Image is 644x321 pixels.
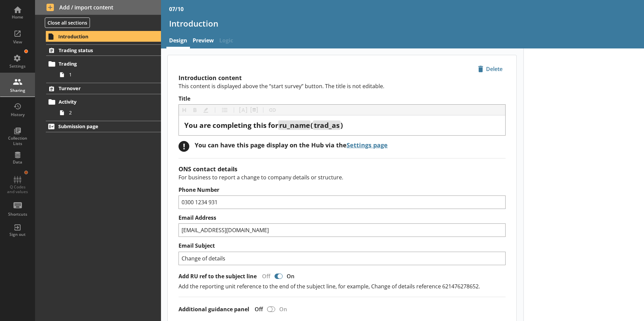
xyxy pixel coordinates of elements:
[184,120,278,130] span: You are completing this for
[46,59,161,69] a: Trading
[169,5,184,13] div: 07/10
[249,306,266,313] div: Off
[184,121,500,130] div: Title
[279,120,310,130] span: ru_name
[190,34,217,48] a: Preview
[179,242,506,249] label: Email Subject
[475,64,505,74] span: Delete
[179,273,257,280] label: Add RU ref to the subject line
[6,136,29,146] div: Collection Lists
[46,121,161,132] a: Submission page
[58,33,141,40] span: Introduction
[46,44,161,56] a: Trading status
[57,107,161,118] a: 2
[6,159,29,165] div: Data
[195,141,388,149] div: You can have this page display on the Hub via the
[57,69,161,80] a: 1
[284,273,300,280] div: On
[179,174,506,181] p: For business to report a change to company details or structure.
[311,120,313,130] span: (
[6,232,29,237] div: Sign out
[179,95,506,102] label: Title
[6,64,29,69] div: Settings
[46,31,161,42] a: Introduction
[179,186,506,193] label: Phone Number
[45,17,90,28] button: Close all sections
[179,74,506,82] h2: Introduction content
[257,273,273,280] div: Off
[179,82,506,90] p: This content is displayed above the “start survey” button. The title is not editable.
[6,88,29,93] div: Sharing
[179,306,249,313] label: Additional guidance panel
[6,212,29,217] div: Shortcuts
[49,59,161,80] li: Trading1
[59,61,141,67] span: Trading
[59,47,141,53] span: Trading status
[58,123,141,130] span: Submission page
[35,83,161,118] li: TurnoverActivity2
[69,109,144,116] span: 2
[341,120,343,130] span: )
[6,112,29,117] div: History
[59,99,141,105] span: Activity
[59,85,141,92] span: Turnover
[179,283,506,290] p: Add the reporting unit reference to the end of the subject line, for example, Change of details r...
[277,306,292,313] div: On
[169,18,636,29] h1: Introduction
[314,120,340,130] span: trad_as
[46,97,161,107] a: Activity
[6,14,29,20] div: Home
[69,71,144,78] span: 1
[166,34,190,48] a: Design
[35,44,161,80] li: Trading statusTrading1
[217,34,236,48] span: Logic
[46,83,161,94] a: Turnover
[49,97,161,118] li: Activity2
[179,141,189,152] div: !
[179,214,506,221] label: Email Address
[347,141,388,149] a: Settings page
[179,165,506,173] h2: ONS contact details
[475,63,506,75] button: Delete
[6,39,29,45] div: View
[46,4,150,11] span: Add / import content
